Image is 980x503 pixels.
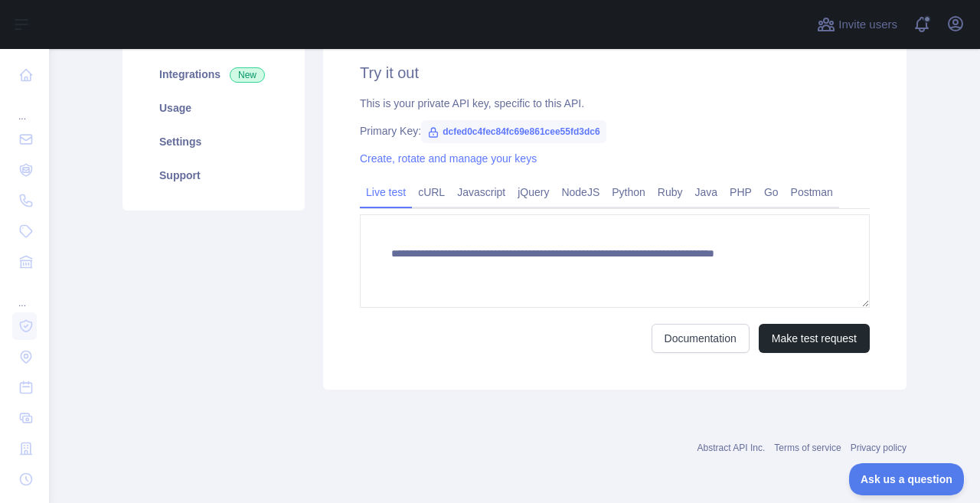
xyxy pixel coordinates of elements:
a: Javascript [451,180,511,204]
a: Terms of service [774,443,841,453]
a: NodeJS [555,180,606,204]
a: Go [758,180,785,204]
div: This is your private API key, specific to this API. [360,96,870,111]
span: New [230,67,265,83]
a: jQuery [511,180,555,204]
button: Make test request [759,324,870,353]
a: Live test [360,180,412,204]
a: PHP [724,180,758,204]
h2: Try it out [360,62,870,83]
a: Abstract API Inc. [697,443,766,453]
a: Usage [141,91,286,125]
a: Support [141,158,286,192]
a: Python [606,180,652,204]
span: dcfed0c4fec84fc69e861cee55fd3dc6 [421,120,606,143]
a: Ruby [652,180,689,204]
iframe: Toggle Customer Support [849,463,965,495]
button: Invite users [814,12,900,37]
a: Privacy policy [851,443,906,453]
a: Documentation [652,324,750,353]
div: Primary Key: [360,123,870,139]
a: Integrations New [141,57,286,91]
a: cURL [412,180,451,204]
div: ... [12,92,37,122]
a: Settings [141,125,286,158]
a: Java [689,180,724,204]
a: Postman [785,180,839,204]
a: Create, rotate and manage your keys [360,152,537,165]
span: Invite users [838,16,897,34]
div: ... [12,279,37,309]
